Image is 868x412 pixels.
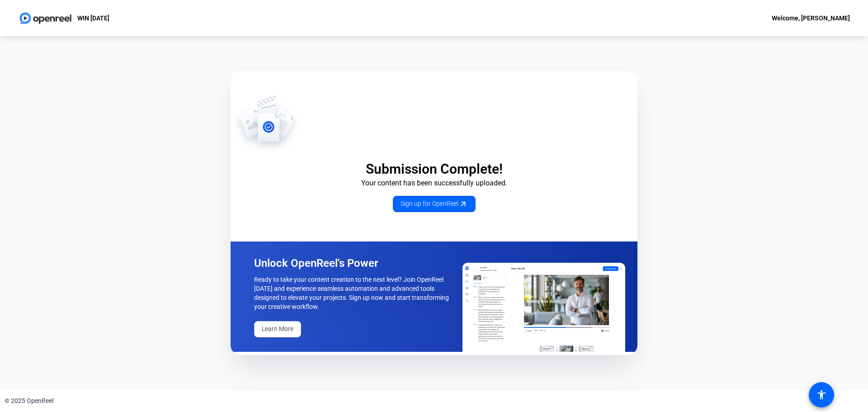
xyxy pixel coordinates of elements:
img: OpenReel logo [18,9,73,27]
div: © 2025 OpenReel [5,396,53,406]
a: Learn More [254,321,301,337]
mat-icon: accessibility [816,389,827,400]
span: Learn More [262,324,293,334]
p: Submission Complete! [231,161,637,178]
p: Unlock OpenReel's Power [254,256,452,270]
img: OpenReel [231,95,302,153]
span: Sign up for OpenReel [401,199,468,208]
a: Sign up for OpenReel [393,196,476,212]
p: WIN [DATE] [77,13,109,24]
img: OpenReel [462,263,625,352]
p: Your content has been successfully uploaded. [231,178,637,189]
p: Ready to take your content creation to the next level? Join OpenReel [DATE] and experience seamle... [254,275,452,311]
div: Welcome, [PERSON_NAME] [772,13,850,24]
